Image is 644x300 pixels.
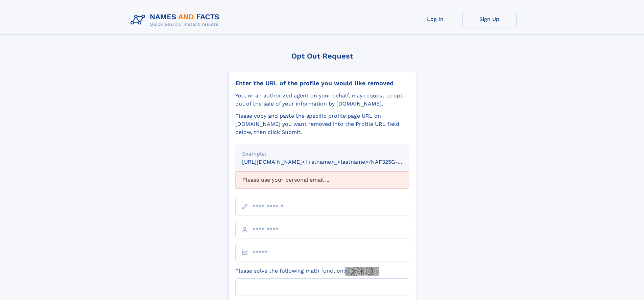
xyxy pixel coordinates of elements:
div: Enter the URL of the profile you would like removed [235,79,409,87]
a: Sign Up [462,11,517,27]
small: [URL][DOMAIN_NAME]<firstname>_<lastname>/NAF325G-xxxxxxxx [242,159,422,165]
a: Log In [408,11,462,27]
label: Please solve the following math function: [235,267,379,276]
div: Example: [242,150,402,158]
div: Please use your personal email ... [235,171,409,188]
img: Logo Names and Facts [128,11,225,29]
div: You, or an authorized agent on your behalf, may request to opt-out of the sale of your informatio... [235,92,409,108]
div: Please copy and paste the specific profile page URL on [DOMAIN_NAME] you want removed into the Pr... [235,112,409,136]
div: Opt Out Request [228,52,416,60]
